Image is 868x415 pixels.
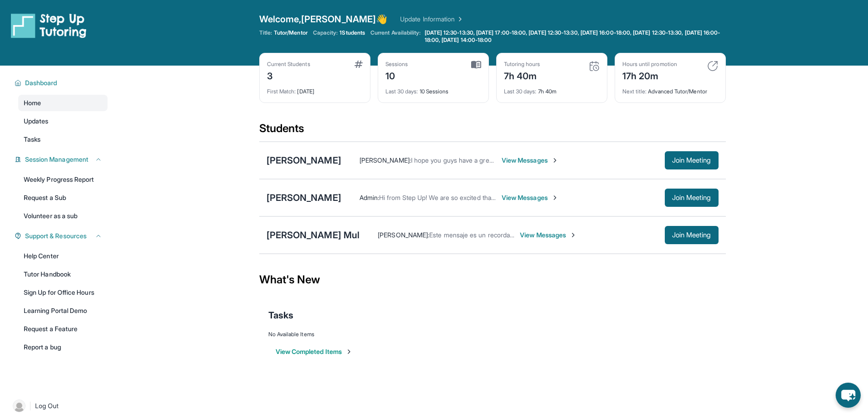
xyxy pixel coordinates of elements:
[385,88,418,95] span: Last 30 days :
[267,154,341,167] div: [PERSON_NAME]
[707,61,718,72] img: card
[429,231,713,239] span: Este mensaje es un recordatorio de que la sesión con [PERSON_NAME] comenzará en 15 minutos.
[400,15,464,24] a: Update Information
[24,98,41,108] span: Home
[504,88,537,95] span: Last 30 days :
[18,113,108,129] a: Updates
[18,131,108,148] a: Tasks
[504,68,540,82] div: 7h 40m
[18,190,108,206] a: Request a Sub
[259,260,726,300] div: What's New
[267,82,363,95] div: [DATE]
[471,61,481,69] img: card
[411,156,633,164] span: I hope you guys have a great rest of your week and we'll plan to meet [DATE]
[267,61,310,68] div: Current Students
[836,383,861,408] button: chat-button
[504,61,540,68] div: Tutoring hours
[18,339,108,355] a: Report a bug
[672,195,711,200] span: Join Meeting
[622,88,647,95] span: Next title :
[313,29,338,36] span: Capacity:
[18,266,108,282] a: Tutor Handbook
[29,400,31,411] span: |
[360,194,379,201] span: Admin :
[25,155,88,164] span: Session Management
[268,309,293,322] span: Tasks
[11,13,87,38] img: logo
[570,231,577,239] img: Chevron-Right
[21,155,102,164] button: Session Management
[276,347,353,356] button: View Completed Items
[18,208,108,224] a: Volunteer as a sub
[502,156,559,165] span: View Messages
[267,68,310,82] div: 3
[589,61,600,72] img: card
[385,82,481,95] div: 10 Sessions
[520,231,577,240] span: View Messages
[502,193,559,202] span: View Messages
[259,13,388,26] span: Welcome, [PERSON_NAME] 👋
[259,29,272,36] span: Title:
[455,15,464,24] img: Chevron Right
[672,158,711,163] span: Join Meeting
[665,226,719,244] button: Join Meeting
[622,82,718,95] div: Advanced Tutor/Mentor
[385,68,408,82] div: 10
[18,95,108,111] a: Home
[504,82,600,95] div: 7h 40m
[21,78,102,87] button: Dashboard
[672,232,711,238] span: Join Meeting
[21,231,102,241] button: Support & Resources
[35,401,59,410] span: Log Out
[18,171,108,188] a: Weekly Progress Report
[13,400,26,412] img: user-img
[25,78,57,87] span: Dashboard
[378,231,429,239] span: [PERSON_NAME] :
[267,88,296,95] span: First Match :
[622,61,677,68] div: Hours until promotion
[259,121,726,141] div: Students
[24,117,49,126] span: Updates
[360,156,411,164] span: [PERSON_NAME] :
[18,284,108,301] a: Sign Up for Office Hours
[267,191,341,204] div: [PERSON_NAME]
[18,248,108,264] a: Help Center
[267,229,360,241] div: [PERSON_NAME] Mul
[665,151,719,169] button: Join Meeting
[274,29,308,36] span: Tutor/Mentor
[665,189,719,207] button: Join Meeting
[18,321,108,337] a: Request a Feature
[339,29,365,36] span: 1 Students
[551,157,559,164] img: Chevron-Right
[18,302,108,319] a: Learning Portal Demo
[425,29,724,44] span: [DATE] 12:30-13:30, [DATE] 17:00-18:00, [DATE] 12:30-13:30, [DATE] 16:00-18:00, [DATE] 12:30-13:3...
[268,331,717,338] div: No Available Items
[25,231,87,241] span: Support & Resources
[423,29,726,44] a: [DATE] 12:30-13:30, [DATE] 17:00-18:00, [DATE] 12:30-13:30, [DATE] 16:00-18:00, [DATE] 12:30-13:3...
[24,135,41,144] span: Tasks
[385,61,408,68] div: Sessions
[354,61,363,68] img: card
[370,29,421,44] span: Current Availability:
[551,194,559,201] img: Chevron-Right
[622,68,677,82] div: 17h 20m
